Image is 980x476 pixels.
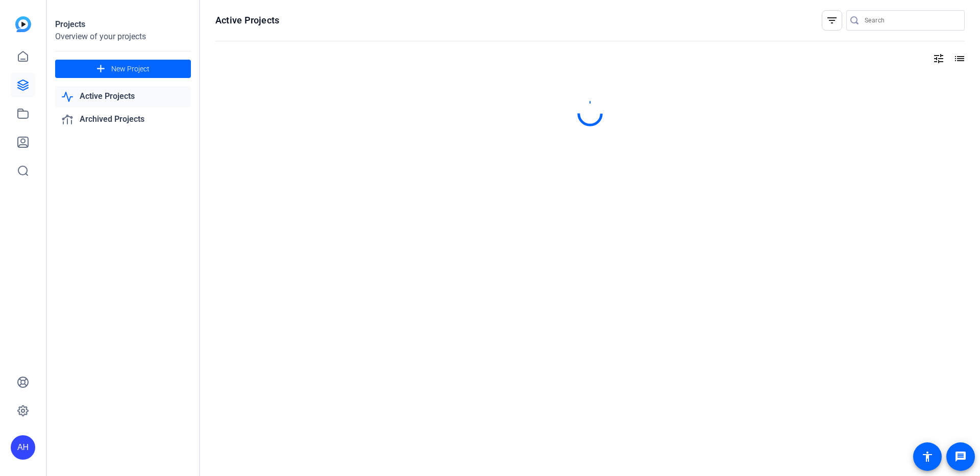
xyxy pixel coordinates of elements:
mat-icon: accessibility [921,451,934,463]
mat-icon: add [94,63,107,75]
mat-icon: list [952,52,965,65]
div: Projects [55,18,191,31]
mat-icon: tune [933,52,945,65]
div: Overview of your projects [55,31,191,43]
div: AH [11,435,35,460]
a: Active Projects [55,86,191,107]
a: Archived Projects [55,109,191,130]
mat-icon: message [954,451,967,463]
img: blue-gradient.svg [15,16,31,32]
input: Search [865,14,957,27]
span: New Project [111,64,150,74]
h1: Active Projects [215,14,279,27]
mat-icon: filter_list [826,14,838,27]
button: New Project [55,60,191,78]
